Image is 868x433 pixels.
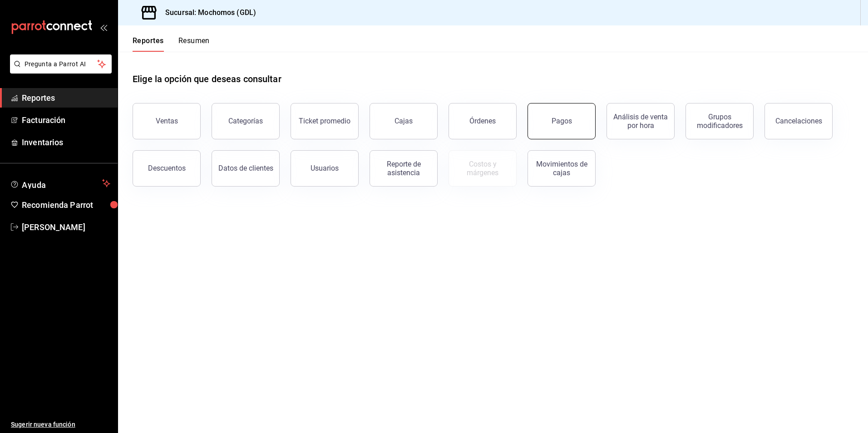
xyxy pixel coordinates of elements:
[22,221,110,233] span: [PERSON_NAME]
[370,103,438,139] button: Cajas
[22,199,110,211] span: Recomienda Parrot
[370,150,438,187] button: Reporte de asistencia
[691,113,748,130] div: Grupos modificadores
[133,103,201,139] button: Ventas
[25,59,98,69] span: Pregunta a Parrot AI
[686,103,754,139] button: Grupos modificadores
[291,103,359,139] button: Ticket promedio
[607,103,675,139] button: Análisis de venta por hora
[218,164,273,172] div: Datos de clientes
[133,36,164,52] button: Reportes
[775,117,822,125] div: Cancelaciones
[133,150,201,187] button: Descuentos
[133,72,281,86] h1: Elige la opción que deseas consultar
[22,178,99,189] span: Ayuda
[299,117,350,125] div: Ticket promedio
[612,113,669,130] div: Análisis de venta por hora
[375,160,432,177] div: Reporte de asistencia
[212,103,280,139] button: Categorías
[454,160,511,177] div: Costos y márgenes
[22,136,110,148] span: Inventarios
[22,114,110,126] span: Facturación
[178,36,210,52] button: Resumen
[291,150,359,187] button: Usuarios
[10,54,112,74] button: Pregunta a Parrot AI
[528,103,596,139] button: Pagos
[552,117,572,125] div: Pagos
[449,103,517,139] button: Órdenes
[311,164,339,172] div: Usuarios
[6,66,112,75] a: Pregunta a Parrot AI
[764,103,833,139] button: Cancelaciones
[533,160,590,177] div: Movimientos de cajas
[212,150,280,187] button: Datos de clientes
[11,420,110,429] span: Sugerir nueva función
[449,150,517,187] button: Contrata inventarios para ver este reporte
[133,36,210,52] div: navigation tabs
[156,117,178,125] div: Ventas
[148,164,186,172] div: Descuentos
[528,150,596,187] button: Movimientos de cajas
[100,24,107,31] button: open_drawer_menu
[395,117,413,125] div: Cajas
[22,92,110,104] span: Reportes
[469,117,496,125] div: Órdenes
[228,117,263,125] div: Categorías
[158,7,256,18] h3: Sucursal: Mochomos (GDL)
